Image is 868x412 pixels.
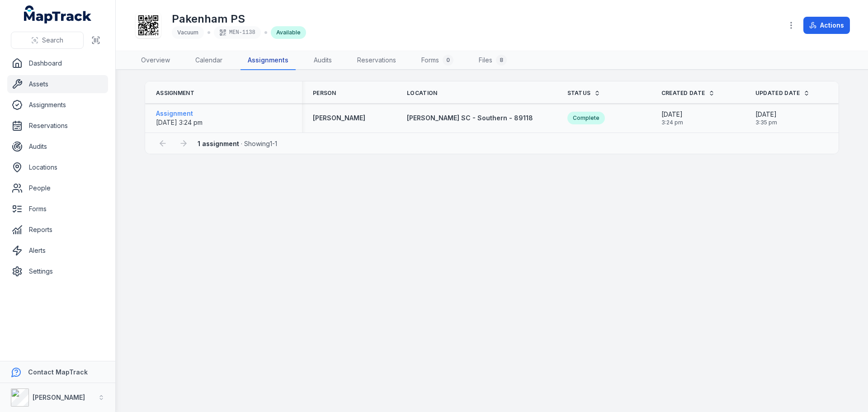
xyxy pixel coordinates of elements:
span: [DATE] 3:24 pm [156,118,203,126]
span: Vacuum [177,29,198,36]
div: Available [271,26,306,39]
a: Forms0 [414,51,461,70]
time: 8/14/2025, 3:24:20 PM [661,110,683,126]
span: 3:35 pm [755,119,777,126]
span: · Showing 1 - 1 [198,140,277,147]
a: Calendar [188,51,230,70]
strong: Assignment [156,109,203,118]
span: Location [407,90,437,97]
a: Status [567,90,601,97]
time: 8/14/2025, 3:24:20 PM [156,118,203,126]
a: Created Date [661,90,715,97]
strong: [PERSON_NAME] [33,393,85,401]
a: Assignment[DATE] 3:24 pm [156,109,203,127]
a: Assets [7,75,108,93]
div: Complete [567,112,605,124]
time: 8/18/2025, 3:35:01 PM [755,110,777,126]
span: [DATE] [661,110,683,119]
span: 3:24 pm [661,119,683,126]
a: [PERSON_NAME] [313,114,365,123]
a: Alerts [7,242,108,260]
a: Files8 [472,51,514,70]
a: Dashboard [7,54,108,72]
strong: 1 assignment [198,140,239,147]
button: Search [11,32,84,49]
strong: Contact MapTrack [28,368,88,376]
div: MEN-1138 [214,26,261,39]
a: Audits [307,51,339,70]
h1: Pakenham PS [172,12,306,26]
span: Status [567,90,591,97]
span: Updated Date [755,90,800,97]
span: [PERSON_NAME] SC - Southern - 89118 [407,114,533,122]
div: 8 [496,55,507,66]
a: Overview [134,51,177,70]
a: Reservations [350,51,403,70]
a: Assignments [7,96,108,114]
span: Search [42,36,63,45]
a: Locations [7,158,108,176]
a: People [7,179,108,197]
a: [PERSON_NAME] SC - Southern - 89118 [407,114,533,123]
span: Created Date [661,90,705,97]
span: Assignment [156,90,194,97]
a: Settings [7,262,108,280]
span: Person [313,90,336,97]
a: Reports [7,221,108,239]
a: Updated Date [755,90,810,97]
a: Forms [7,200,108,218]
a: Audits [7,137,108,156]
div: 0 [443,55,453,66]
a: Reservations [7,117,108,135]
button: Actions [803,17,850,34]
a: Assignments [241,51,296,70]
a: MapTrack [24,5,92,24]
span: [DATE] [755,110,777,119]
